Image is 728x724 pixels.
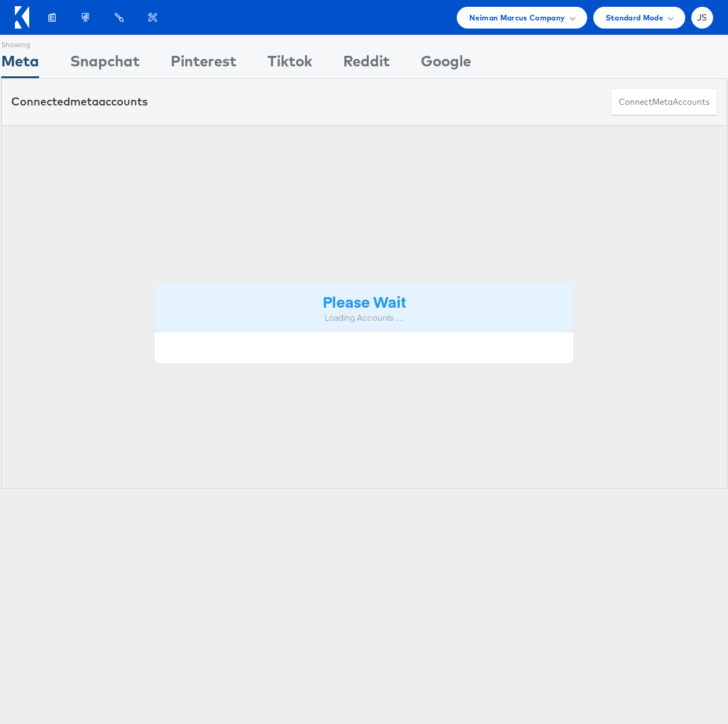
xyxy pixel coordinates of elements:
div: Meta [1,50,39,78]
div: Tiktok [267,50,312,78]
div: Connected accounts [11,94,148,110]
div: Snapchat [70,50,140,78]
button: ConnectmetaAccounts [611,88,717,116]
span: meta [652,96,673,108]
div: Showing [1,35,39,50]
span: Neiman Marcus Company [469,11,565,24]
span: meta [70,94,99,109]
span: Standard Mode [606,11,663,24]
span: JS [697,14,708,22]
div: Google [421,50,471,78]
div: Loading Accounts .... [164,312,565,324]
div: Reddit [343,50,390,78]
strong: Please Wait [323,291,406,311]
div: Pinterest [171,50,236,78]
